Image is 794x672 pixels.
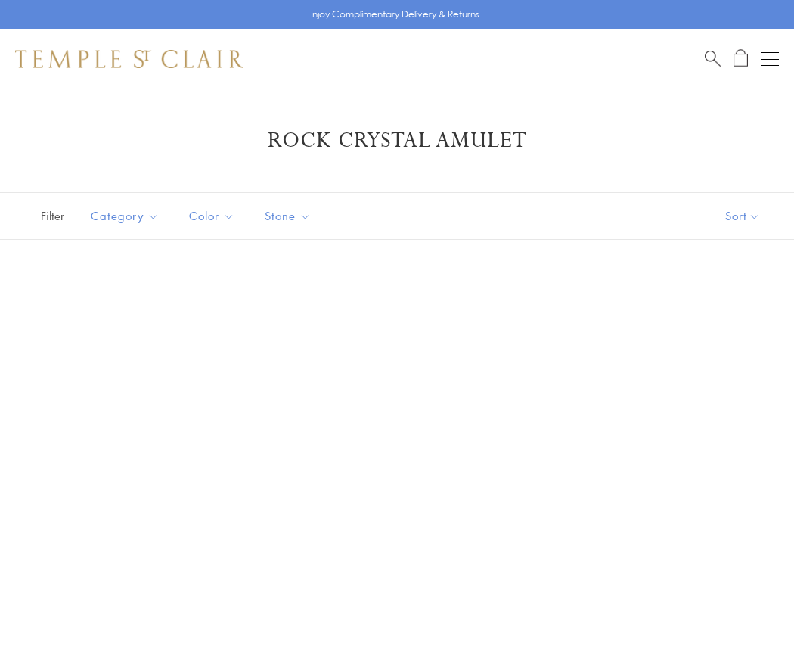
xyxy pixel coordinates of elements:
[705,49,721,68] a: Search
[308,7,479,22] p: Enjoy Complimentary Delivery & Returns
[79,199,170,233] button: Category
[257,207,322,226] span: Stone
[38,127,756,154] h1: Rock Crystal Amulet
[181,207,246,226] span: Color
[761,50,779,68] button: Open navigation
[15,50,243,68] img: Temple St. Clair
[734,49,748,68] a: Open Shopping Bag
[178,199,246,233] button: Color
[253,199,322,233] button: Stone
[691,193,794,239] button: Show sort by
[83,207,170,226] span: Category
